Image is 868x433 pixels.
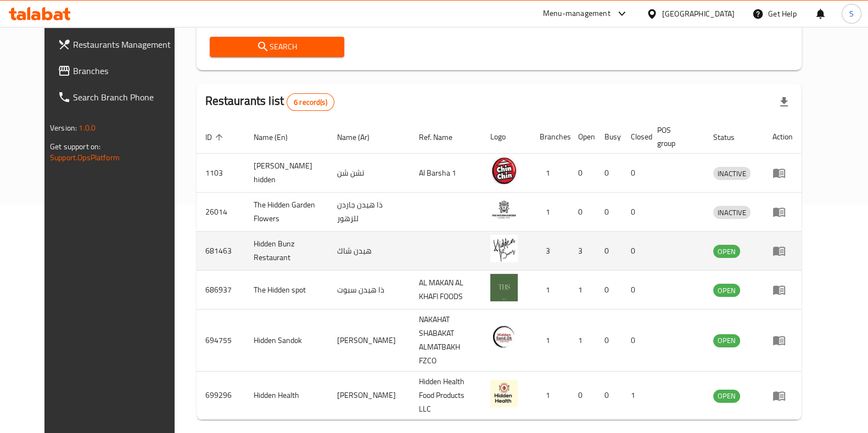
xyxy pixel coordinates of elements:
[622,271,648,310] td: 0
[772,166,793,179] div: Menu
[197,271,245,310] td: 686937
[328,271,410,310] td: ذا هيدن سبوت
[713,284,740,297] div: OPEN
[622,120,648,154] th: Closed
[531,193,569,232] td: 1
[73,38,181,51] span: Restaurants Management
[771,89,797,115] div: Export file
[713,206,751,219] div: INACTIVE
[245,271,328,310] td: The Hidden spot
[210,37,345,57] button: Search
[713,390,740,403] div: OPEN
[79,121,96,135] span: 1.0.0
[569,154,596,193] td: 0
[245,372,328,420] td: Hidden Health
[50,139,100,154] span: Get support on:
[73,91,181,104] span: Search Branch Phone
[713,167,751,180] div: INACTIVE
[219,40,336,54] span: Search
[596,271,622,310] td: 0
[328,310,410,372] td: [PERSON_NAME]
[410,310,482,372] td: NAKAHAT SHABAKAT ALMATBAKH FZCO
[73,64,181,77] span: Branches
[622,232,648,271] td: 0
[245,310,328,372] td: Hidden Sandok
[662,8,735,20] div: [GEOGRAPHIC_DATA]
[197,310,245,372] td: 694755
[596,372,622,420] td: 0
[531,120,569,154] th: Branches
[596,193,622,232] td: 0
[197,193,245,232] td: 26014
[490,196,518,223] img: The Hidden Garden Flowers
[205,131,226,144] span: ID
[254,131,302,144] span: Name (En)
[197,154,245,193] td: 1103
[531,372,569,420] td: 1
[49,31,189,58] a: Restaurants Management
[328,372,410,420] td: [PERSON_NAME]
[531,154,569,193] td: 1
[490,380,518,407] img: Hidden Health
[713,167,751,180] span: INACTIVE
[197,232,245,271] td: 681463
[569,372,596,420] td: 0
[713,131,749,144] span: Status
[50,150,120,165] a: Support.OpsPlatform
[531,310,569,372] td: 1
[328,193,410,232] td: ذا هيدن جاردن للزهور
[772,334,793,347] div: Menu
[622,310,648,372] td: 0
[713,245,740,258] span: OPEN
[49,58,189,84] a: Branches
[543,7,611,20] div: Menu-management
[596,232,622,271] td: 0
[481,120,531,154] th: Logo
[50,121,77,135] span: Version:
[772,283,793,296] div: Menu
[772,205,793,218] div: Menu
[596,120,622,154] th: Busy
[569,271,596,310] td: 1
[328,232,410,271] td: هيدن شاك
[205,93,334,111] h2: Restaurants list
[531,271,569,310] td: 1
[596,154,622,193] td: 0
[419,131,467,144] span: Ref. Name
[197,120,802,420] table: enhanced table
[849,8,854,20] span: S
[245,193,328,232] td: The Hidden Garden Flowers
[569,310,596,372] td: 1
[622,193,648,232] td: 0
[713,334,740,347] span: OPEN
[197,372,245,420] td: 699296
[657,123,691,150] span: POS group
[596,310,622,372] td: 0
[245,232,328,271] td: Hidden Bunz Restaurant
[713,245,740,258] div: OPEN
[410,372,482,420] td: Hidden Health Food Products LLC
[622,372,648,420] td: 1
[490,235,518,262] img: Hidden Bunz Restaurant
[622,154,648,193] td: 0
[772,389,793,402] div: Menu
[569,120,596,154] th: Open
[569,193,596,232] td: 0
[531,232,569,271] td: 3
[328,154,410,193] td: تشن شن
[764,120,802,154] th: Action
[410,154,482,193] td: Al Barsha 1
[713,390,740,402] span: OPEN
[287,97,334,108] span: 6 record(s)
[490,324,518,352] img: Hidden Sandok
[245,154,328,193] td: [PERSON_NAME] hidden
[337,131,384,144] span: Name (Ar)
[410,271,482,310] td: AL MAKAN AL KHAFI FOODS
[713,206,751,219] span: INACTIVE
[490,157,518,184] img: Chin Chin hidden
[287,93,334,111] div: Total records count
[713,284,740,297] span: OPEN
[490,274,518,301] img: The Hidden spot
[569,232,596,271] td: 3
